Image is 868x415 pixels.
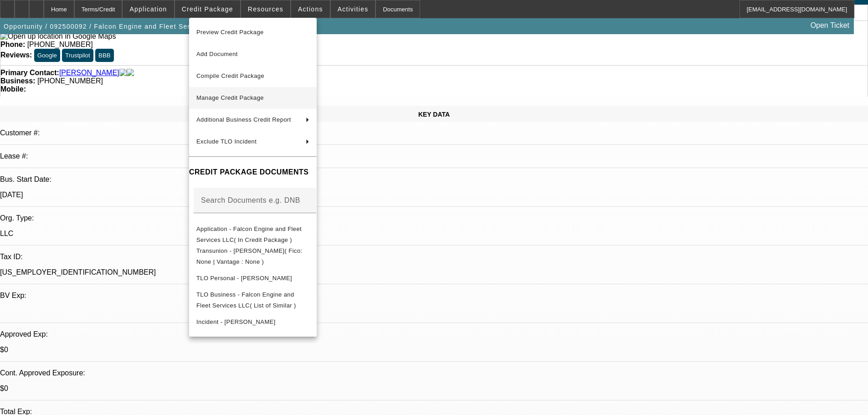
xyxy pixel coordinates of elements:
[196,29,264,36] span: Preview Credit Package
[189,267,317,289] button: TLO Personal - Hildalgo, Joseph
[196,291,296,309] span: TLO Business - Falcon Engine and Fleet Services LLC( List of Similar )
[196,225,302,243] span: Application - Falcon Engine and Fleet Services LLC( In Credit Package )
[189,289,317,311] button: TLO Business - Falcon Engine and Fleet Services LLC( List of Similar )
[189,246,317,267] button: Transunion - Hildalgo, Joseph( Fico: None | Vantage : None )
[196,275,292,282] span: TLO Personal - [PERSON_NAME]
[196,247,303,265] span: Transunion - [PERSON_NAME]( Fico: None | Vantage : None )
[196,116,291,123] span: Additional Business Credit Report
[196,138,257,145] span: Exclude TLO Incident
[201,196,300,204] mat-label: Search Documents e.g. DNB
[189,224,317,246] button: Application - Falcon Engine and Fleet Services LLC( In Credit Package )
[196,51,238,57] span: Add Document
[196,94,264,101] span: Manage Credit Package
[189,167,317,178] h4: CREDIT PACKAGE DOCUMENTS
[189,311,317,333] button: Incident - Hildalgo, Joseph
[196,318,276,325] span: Incident - [PERSON_NAME]
[196,72,264,79] span: Compile Credit Package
